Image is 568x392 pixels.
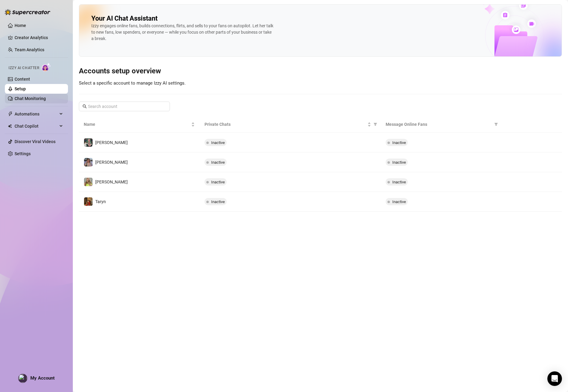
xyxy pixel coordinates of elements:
[15,151,31,156] a: Settings
[15,96,46,101] a: Chat Monitoring
[84,178,93,186] img: Joslyn
[493,120,499,129] span: filter
[84,121,190,128] span: Name
[15,139,56,144] a: Discover Viral Videos
[205,121,366,128] span: Private Chats
[84,197,93,206] img: Taryn
[95,199,106,204] span: Taryn
[79,66,562,76] h3: Accounts setup overview
[15,23,26,28] a: Home
[547,371,562,386] div: Open Intercom Messenger
[15,109,58,119] span: Automations
[79,116,200,133] th: Name
[8,65,39,71] span: Izzy AI Chatter
[42,63,51,72] img: AI Chatter
[392,199,406,204] span: Inactive
[19,374,27,383] img: profilePics%2FzZL4jk89DBfzKcTxsUMefgxqcdF3.jpeg
[15,86,26,91] a: Setup
[392,160,406,165] span: Inactive
[211,160,225,165] span: Inactive
[95,160,128,165] span: [PERSON_NAME]
[211,140,225,145] span: Inactive
[79,80,186,86] span: Select a specific account to manage Izzy AI settings.
[374,122,377,126] span: filter
[95,179,128,184] span: [PERSON_NAME]
[494,122,498,126] span: filter
[15,47,44,52] a: Team Analytics
[386,121,492,128] span: Message Online Fans
[5,9,50,15] img: logo-BBDzfeDw.svg
[211,180,225,184] span: Inactive
[30,375,55,381] span: My Account
[88,103,161,110] input: Search account
[95,140,128,145] span: [PERSON_NAME]
[8,112,13,116] span: thunderbolt
[8,124,12,128] img: Chat Copilot
[84,158,93,166] img: Sara
[392,140,406,145] span: Inactive
[392,180,406,184] span: Inactive
[211,199,225,204] span: Inactive
[15,33,63,42] a: Creator Analytics
[372,120,378,129] span: filter
[200,116,381,133] th: Private Chats
[15,77,30,82] a: Content
[83,104,87,109] span: search
[84,138,93,147] img: Elise
[15,121,58,131] span: Chat Copilot
[91,14,157,23] h2: Your AI Chat Assistant
[91,23,273,42] div: Izzy engages online fans, builds connections, flirts, and sells to your fans on autopilot. Let he...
